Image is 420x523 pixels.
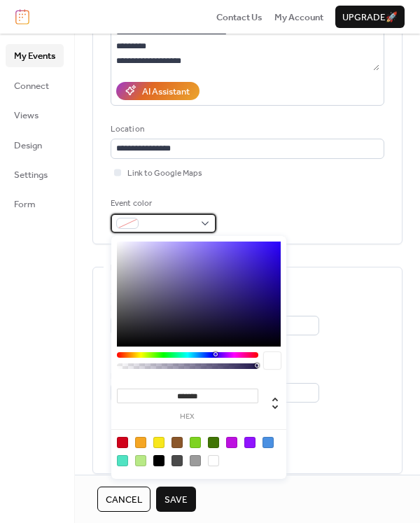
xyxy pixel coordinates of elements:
div: #9B9B9B [190,455,201,466]
div: #4A4A4A [171,455,183,466]
a: Settings [6,163,64,186]
div: #417505 [208,437,219,448]
div: #FFFFFF [208,455,219,466]
div: #4A90E2 [262,437,274,448]
div: AI Assistant [142,85,190,99]
a: Design [6,134,64,156]
button: Cancel [97,487,150,512]
label: hex [117,413,258,421]
button: AI Assistant [116,82,199,100]
button: Upgrade🚀 [335,6,405,28]
span: Upgrade 🚀 [342,11,398,25]
div: #7ED321 [190,437,201,448]
div: #9013FE [244,437,255,448]
div: #D0021B [117,437,128,448]
span: Save [164,493,188,507]
div: #BD10E0 [226,437,237,448]
div: #000000 [153,455,164,466]
a: Form [6,193,64,215]
span: Views [14,109,38,123]
span: My Events [14,49,55,63]
div: #F5A623 [135,437,146,448]
img: logo [15,9,29,25]
span: My Account [274,11,323,25]
a: Contact Us [216,10,262,24]
span: Contact Us [216,11,262,25]
span: Settings [14,168,48,182]
span: Cancel [106,493,142,507]
div: Location [111,123,381,137]
div: #F8E71C [153,437,164,448]
div: #B8E986 [135,455,146,466]
span: Design [14,139,42,153]
a: My Events [6,44,64,67]
a: My Account [274,10,323,24]
div: #8B572A [171,437,183,448]
span: Form [14,197,36,211]
button: Save [156,487,196,512]
div: Event color [111,197,213,211]
div: #50E3C2 [117,455,128,466]
span: Connect [14,79,49,93]
a: Views [6,104,64,126]
a: Connect [6,74,64,97]
span: Link to Google Maps [127,167,202,181]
